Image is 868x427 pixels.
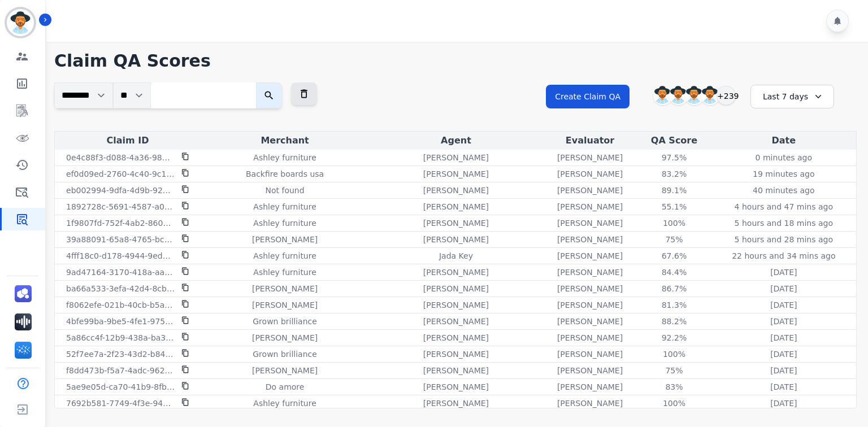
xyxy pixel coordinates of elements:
p: [DATE] [770,316,797,327]
p: [PERSON_NAME] [423,152,489,163]
p: Ashley furniture [253,201,316,212]
div: 92.2% [649,332,700,343]
p: [PERSON_NAME] [557,348,623,360]
p: [PERSON_NAME] [557,217,623,229]
p: [PERSON_NAME] [557,316,623,327]
p: 4fff18c0-d178-4944-9edd-4bd24e48f8a5 [66,250,175,262]
p: Grown brilliance [253,348,317,360]
p: [DATE] [770,398,797,409]
div: Claim ID [57,134,198,147]
p: 1f9807fd-752f-4ab2-8606-c23f66091b07 [66,217,175,229]
div: 81.3% [649,299,700,311]
button: Create Claim QA [546,85,630,108]
p: [DATE] [770,365,797,376]
p: 4bfe99ba-9be5-4fe1-975f-337ac48601c1 [66,316,175,327]
p: [PERSON_NAME] [557,398,623,409]
p: [PERSON_NAME] [423,185,489,196]
p: [PERSON_NAME] [557,152,623,163]
p: [PERSON_NAME] [252,234,318,245]
p: [PERSON_NAME] [423,168,489,180]
p: [PERSON_NAME] [423,201,489,212]
div: 67.6% [649,250,700,262]
p: [PERSON_NAME] [423,348,489,360]
p: 5 hours and 18 mins ago [735,217,833,229]
p: Do amore [266,381,305,393]
p: 4 hours and 47 mins ago [735,201,833,212]
p: [PERSON_NAME] [423,316,489,327]
p: 52f7ee7a-2f23-43d2-b849-1d6e394de4de [66,348,175,360]
p: 0 minutes ago [756,152,813,163]
p: [PERSON_NAME] [557,267,623,278]
div: 88.2% [649,316,700,327]
p: 1892728c-5691-4587-a0b7-7b4da35522e5 [66,201,175,212]
div: 83.2% [649,168,700,180]
div: 100% [649,398,700,409]
p: ba66a533-3efa-42d4-8cb7-935bee5726ec [66,283,175,294]
div: QA Score [639,134,709,147]
p: 5ae9e05d-ca70-41b9-8fb4-c0f8756aec25 [66,381,175,393]
p: [PERSON_NAME] [557,168,623,180]
p: Jada Key [439,250,473,262]
p: [PERSON_NAME] [252,299,318,311]
p: f8062efe-021b-40cb-b5a5-e8b6da1358fe [66,299,175,311]
div: Merchant [203,134,367,147]
p: [PERSON_NAME] [423,283,489,294]
p: 40 minutes ago [753,185,814,196]
div: 75% [649,365,700,376]
p: Ashley furniture [253,398,316,409]
p: [PERSON_NAME] [557,381,623,393]
p: [PERSON_NAME] [423,365,489,376]
p: 7692b581-7749-4f3e-94d0-cb23e942061d [66,398,175,409]
p: 9ad47164-3170-418a-aa1b-60fb794626cd [66,267,175,278]
p: [PERSON_NAME] [557,250,623,262]
p: Backfire boards usa [246,168,324,180]
p: [DATE] [770,267,797,278]
p: [PERSON_NAME] [423,332,489,343]
p: [DATE] [770,332,797,343]
p: [PERSON_NAME] [557,185,623,196]
p: [PERSON_NAME] [423,299,489,311]
div: Evaluator [545,134,635,147]
h1: Claim QA Scores [54,51,857,71]
p: [PERSON_NAME] [423,234,489,245]
div: 97.5% [649,152,700,163]
p: 0e4c88f3-d088-4a36-9860-a6980486be81 [66,152,175,163]
p: Ashley furniture [253,152,316,163]
img: Bordered avatar [7,9,34,36]
p: [PERSON_NAME] [423,398,489,409]
p: Ashley furniture [253,250,316,262]
p: [PERSON_NAME] [252,365,318,376]
p: [PERSON_NAME] [252,332,318,343]
p: [PERSON_NAME] [557,332,623,343]
p: ef0d09ed-2760-4c40-9c12-e48df88e3765 [66,168,175,180]
div: Date [714,134,854,147]
div: Agent [371,134,541,147]
div: 100% [649,348,700,360]
p: 39a88091-65a8-4765-bc6c-5c229eddb418 [66,234,175,245]
p: [PERSON_NAME] [557,365,623,376]
p: 19 minutes ago [753,168,814,180]
div: Last 7 days [750,85,834,108]
p: [DATE] [770,381,797,393]
p: Ashley furniture [253,267,316,278]
div: +239 [717,86,736,105]
p: [PERSON_NAME] [557,299,623,311]
p: [DATE] [770,283,797,294]
p: [PERSON_NAME] [557,201,623,212]
p: 5 hours and 28 mins ago [735,234,833,245]
p: [PERSON_NAME] [423,381,489,393]
div: 86.7% [649,283,700,294]
p: Not found [266,185,305,196]
div: 75% [649,234,700,245]
div: 100% [649,217,700,229]
p: eb002994-9dfa-4d9b-924b-408cda9e44f7 [66,185,175,196]
p: [PERSON_NAME] [557,283,623,294]
div: 55.1% [649,201,700,212]
p: 22 hours and 34 mins ago [732,250,835,262]
div: 83% [649,381,700,393]
p: [DATE] [770,299,797,311]
p: [DATE] [770,348,797,360]
div: 84.4% [649,267,700,278]
p: [PERSON_NAME] [423,217,489,229]
p: Ashley furniture [253,217,316,229]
